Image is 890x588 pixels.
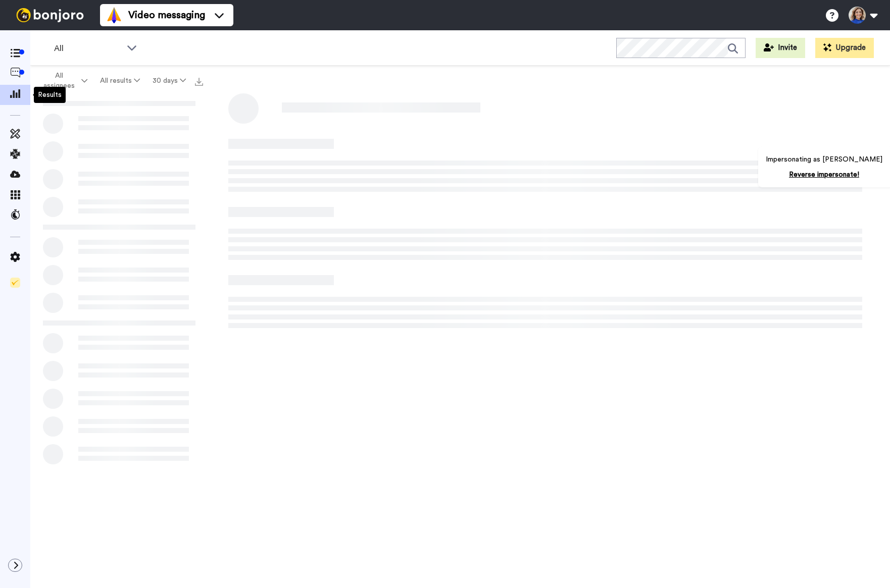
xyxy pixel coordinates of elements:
a: Reverse impersonate! [789,171,859,178]
button: Invite [756,38,805,58]
button: All assignees [32,67,94,95]
button: 30 days [146,72,192,90]
div: Results [34,87,66,103]
p: Impersonating as [PERSON_NAME] [766,154,882,165]
span: All assignees [38,71,79,91]
img: Checklist.svg [10,278,20,288]
button: Export all results that match these filters now. [192,73,206,88]
img: export.svg [195,78,203,86]
button: Upgrade [815,38,874,58]
span: All [54,42,122,55]
button: All results [94,72,146,90]
span: Video messaging [128,8,205,22]
img: vm-color.svg [106,7,122,23]
img: bj-logo-header-white.svg [12,8,88,22]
